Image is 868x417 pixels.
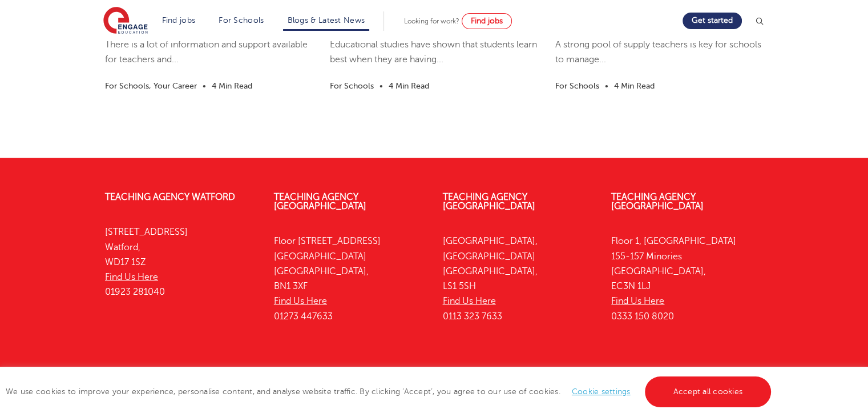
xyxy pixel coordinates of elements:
[599,79,614,92] li: •
[274,295,327,306] a: Find Us Here
[389,79,429,92] li: 4 Min Read
[614,79,655,92] li: 4 Min Read
[6,387,774,396] span: We use cookies to improve your experience, personalise content, and analyse website traffic. By c...
[288,16,365,25] a: Blogs & Latest News
[572,387,631,396] a: Cookie settings
[443,191,535,211] a: Teaching Agency [GEOGRAPHIC_DATA]
[105,191,235,202] a: Teaching Agency Watford
[443,233,595,323] p: [GEOGRAPHIC_DATA], [GEOGRAPHIC_DATA] [GEOGRAPHIC_DATA], LS1 5SH 0113 323 7633
[105,224,257,299] p: [STREET_ADDRESS] Watford, WD17 1SZ 01923 281040
[274,191,366,211] a: Teaching Agency [GEOGRAPHIC_DATA]
[611,233,763,323] p: Floor 1, [GEOGRAPHIC_DATA] 155-157 Minories [GEOGRAPHIC_DATA], EC3N 1LJ 0333 150 8020
[212,79,252,92] li: 4 Min Read
[105,79,197,92] li: For Schools, Your Career
[611,191,704,211] a: Teaching Agency [GEOGRAPHIC_DATA]
[471,17,503,25] span: Find jobs
[555,37,763,78] p: A strong pool of supply teachers is key for schools to manage...
[611,295,664,306] a: Find Us Here
[219,16,264,25] a: For Schools
[374,79,389,92] li: •
[274,233,426,323] p: Floor [STREET_ADDRESS] [GEOGRAPHIC_DATA] [GEOGRAPHIC_DATA], BN1 3XF 01273 447633
[404,17,459,25] span: Looking for work?
[103,7,148,35] img: Engage Education
[443,295,496,306] a: Find Us Here
[330,37,538,78] p: Educational studies have shown that students learn best when they are having...
[162,16,196,25] a: Find jobs
[683,13,742,29] a: Get started
[330,79,374,92] li: For Schools
[105,37,313,78] p: There is a lot of information and support available for teachers and...
[105,271,158,282] a: Find Us Here
[197,79,212,92] li: •
[645,376,772,407] a: Accept all cookies
[555,79,599,92] li: For Schools
[462,13,512,29] a: Find jobs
